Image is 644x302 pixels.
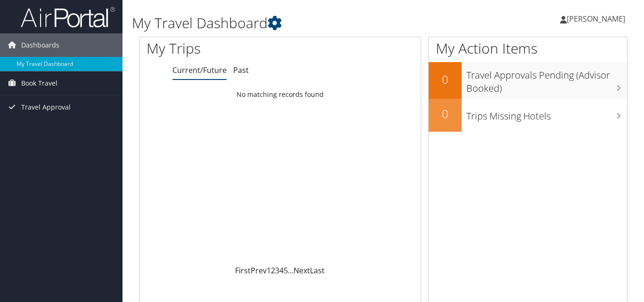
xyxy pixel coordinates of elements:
[466,64,627,95] h3: Travel Approvals Pending (Advisor Booked)
[279,265,284,276] a: 4
[275,265,279,276] a: 3
[293,265,310,276] a: Next
[267,265,271,276] a: 1
[132,13,467,33] h1: My Travel Dashboard
[139,86,421,103] td: No matching records found
[21,6,115,28] img: airportal-logo.png
[172,65,227,75] a: Current/Future
[21,33,59,57] span: Dashboards
[567,14,625,24] span: [PERSON_NAME]
[147,39,296,58] h1: My Trips
[284,265,288,276] a: 5
[288,265,293,276] span: …
[310,265,325,276] a: Last
[21,72,57,95] span: Book Travel
[429,62,627,98] a: 0Travel Approvals Pending (Advisor Booked)
[271,265,275,276] a: 2
[429,39,627,58] h1: My Action Items
[21,95,71,119] span: Travel Approval
[251,265,267,276] a: Prev
[429,72,462,87] h2: 0
[235,265,251,276] a: First
[466,105,627,123] h3: Trips Missing Hotels
[429,99,627,132] a: 0Trips Missing Hotels
[233,65,249,75] a: Past
[429,106,462,122] h2: 0
[560,5,635,33] a: [PERSON_NAME]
